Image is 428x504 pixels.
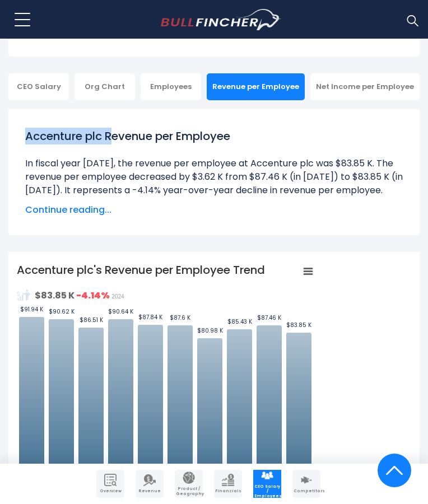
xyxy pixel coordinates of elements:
[97,489,123,493] span: Overview
[310,73,420,100] div: Net Income per Employee
[257,314,282,322] text: $87.46 K
[253,470,281,498] a: Company Employees
[137,489,162,493] span: Revenue
[138,313,163,321] text: $87.84 K
[214,470,242,498] a: Company Financials
[35,289,75,302] strong: $83.85 K
[170,314,191,322] text: $87.6 K
[141,73,201,100] div: Employees
[108,307,134,316] text: $90.64 K
[75,73,135,100] div: Org Chart
[286,321,312,329] text: $83.85 K
[17,288,30,302] img: RevenuePerEmployee.svg
[215,489,241,493] span: Financials
[25,128,403,144] h1: Accenture plc Revenue per Employee
[17,262,265,278] tspan: Accenture plc's Revenue per Employee Trend
[96,470,124,498] a: Company Overview
[161,9,281,30] img: bullfincher logo
[292,470,320,498] a: Company Competitors
[76,289,110,302] strong: -4.14%
[294,489,319,493] span: Competitors
[8,73,69,100] div: CEO Salary
[49,307,75,316] text: $90.62 K
[197,326,224,335] text: $80.98 K
[80,316,104,324] text: $86.51 K
[207,73,305,100] div: Revenue per Employee
[111,293,124,300] span: 2024
[161,9,281,30] a: Go to homepage
[25,203,403,217] span: Continue reading...
[136,470,164,498] a: Company Revenue
[227,318,253,326] text: $85.43 K
[25,157,403,197] li: In fiscal year [DATE], the revenue per employee at Accenture plc was $83.85 K. The revenue per em...
[254,484,280,498] span: CEO Salary / Employees
[176,487,202,496] span: Product / Geography
[175,470,203,498] a: Company Product/Geography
